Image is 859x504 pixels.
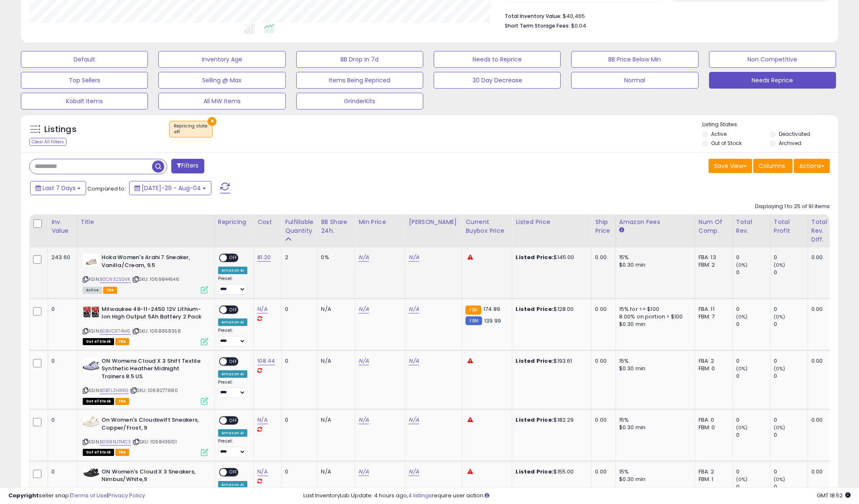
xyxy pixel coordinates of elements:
div: 15% [619,357,689,365]
div: Cost [257,218,278,227]
div: FBM: 2 [699,261,726,269]
div: $193.61 [516,357,585,365]
a: 81.20 [257,253,271,262]
div: 0 [774,431,808,439]
span: Columns [759,162,785,170]
img: 31OsnjVdvAL._SL40_.jpg [83,254,99,266]
a: B0BTLZH8KG [100,387,129,394]
span: 139.99 [484,317,501,325]
div: N/A [321,357,348,365]
button: Selling @ Max [158,72,285,89]
small: FBA [465,305,481,315]
div: 0 [774,468,808,476]
a: N/A [409,253,419,262]
button: Actions [794,159,830,173]
div: 0 [736,321,770,328]
img: 41m+CPmifjL._SL40_.jpg [83,357,99,374]
div: FBA: 2 [699,468,726,476]
div: 0 [774,372,808,380]
li: $40,465 [505,10,823,20]
div: 0 [774,321,808,328]
span: OFF [227,468,240,476]
label: Deactivated [779,130,810,137]
button: Items Being Repriced [296,72,423,89]
div: 0 [285,468,311,476]
div: Preset: [218,276,247,295]
small: (0%) [736,365,748,372]
p: Listing States: [702,121,838,129]
span: | SKU: 1068858358 [132,328,181,334]
div: Amazon AI [218,318,247,326]
b: On Women's Cloudswift Sneakers, Copper/Frost, 9 [102,416,203,434]
a: N/A [358,468,369,476]
div: Num of Comp. [699,218,729,235]
button: Non Competitive [709,51,836,68]
div: N/A [321,468,348,476]
button: Filters [171,159,204,173]
label: Active [711,130,727,137]
div: Repricing [218,218,250,227]
span: All listings that are currently out of stock and unavailable for purchase on Amazon [83,338,114,345]
div: $128.00 [516,305,585,313]
div: $0.30 min [619,261,689,269]
button: [DATE]-29 - Aug-04 [129,181,211,195]
div: FBM: 0 [699,365,726,372]
div: Inv. value [51,218,74,235]
div: 0 [285,305,311,313]
button: BB Drop in 7d [296,51,423,68]
div: 0.00 [811,254,831,261]
div: 15% for <= $100 [619,305,689,313]
a: N/A [409,305,419,313]
span: [DATE]-29 - Aug-04 [142,184,201,192]
div: FBM: 1 [699,476,726,483]
div: 0 [736,431,770,439]
small: (0%) [774,262,785,268]
div: ASIN: [83,305,208,344]
b: Milwaukee 48-11-2450 12V Lithium-Ion High Output 5Ah Battery 2 Pack [102,305,203,323]
button: Save View [709,159,752,173]
span: All listings that are currently out of stock and unavailable for purchase on Amazon [83,398,114,405]
small: (0%) [736,313,748,320]
div: 0 [736,372,770,380]
button: Columns [753,159,793,173]
div: Fulfillable Quantity [285,218,314,235]
button: Needs to Reprice [434,51,561,68]
a: B0CN32SGVK [100,276,131,283]
button: Last 7 Days [30,181,86,195]
div: 0.00 [595,357,609,365]
a: N/A [409,357,419,365]
b: Total Inventory Value: [505,13,562,20]
div: BB Share 24h. [321,218,351,235]
div: seller snap | | [8,492,145,500]
span: OFF [227,358,240,365]
a: N/A [257,416,267,424]
div: $0.30 min [619,424,689,431]
div: 0 [736,305,770,313]
div: Listed Price [516,218,588,227]
div: 0 [51,416,71,424]
small: (0%) [736,262,748,268]
span: 174.89 [483,305,500,313]
span: FBA [115,398,130,405]
button: BB Price Below Min [571,51,698,68]
button: Inventory Age [158,51,285,68]
a: Terms of Use [71,491,107,499]
span: $0.04 [571,22,586,30]
span: All listings currently available for purchase on Amazon [83,287,102,294]
div: 0 [285,357,311,365]
button: All MW Items [158,93,285,109]
small: (0%) [774,313,785,320]
div: Total Rev. Diff. [811,218,834,244]
img: 41G4ThFjhSL._SL40_.jpg [83,468,99,477]
div: $155.00 [516,468,585,476]
div: ASIN: [83,416,208,455]
a: Privacy Policy [108,491,145,499]
div: Total Rev. [736,218,767,235]
div: Total Profit [774,218,804,235]
span: | SKU: 1068277980 [130,387,178,394]
b: Hoka Women's Arahi 7 Sneaker, Vanilla/Cream, 9.5 [102,254,203,271]
div: 0 [736,357,770,365]
a: N/A [358,305,369,313]
div: FBM: 0 [699,424,726,431]
div: Ship Price [595,218,612,235]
